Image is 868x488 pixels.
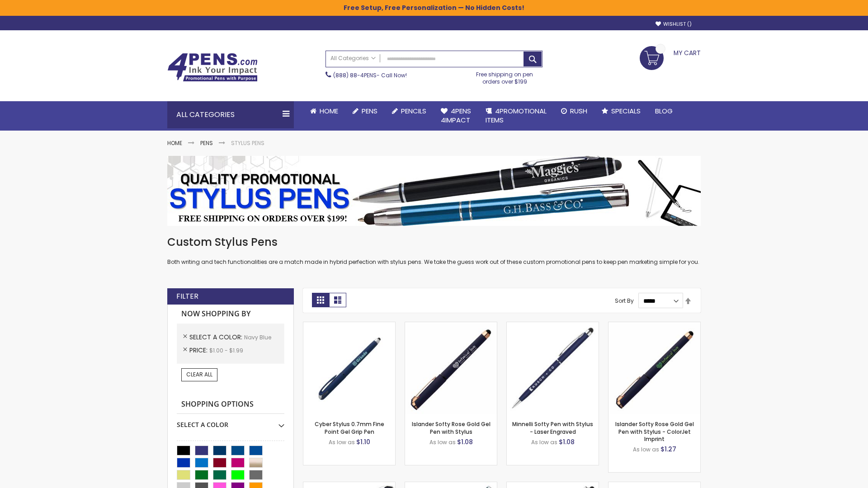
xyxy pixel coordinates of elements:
a: Clear All [181,368,217,381]
div: Free shipping on pen orders over $199 [467,67,543,85]
span: Clear All [186,371,212,378]
strong: Stylus Pens [231,139,264,147]
a: Cyber Stylus 0.7mm Fine Point Gel Grip Pen [315,420,384,435]
span: $1.08 [457,437,473,446]
a: Islander Softy Rose Gold Gel Pen with Stylus-Navy Blue [405,322,497,329]
span: Rush [570,106,587,116]
span: Price [189,346,209,355]
a: 4PROMOTIONALITEMS [478,101,554,131]
span: $1.08 [559,437,575,446]
img: 4Pens Custom Pens and Promotional Products [167,53,258,82]
span: Home [320,106,338,116]
span: $1.27 [660,445,676,454]
a: Specials [594,101,648,121]
span: 4PROMOTIONAL ITEMS [486,106,547,125]
a: Pencils [385,101,434,121]
img: Islander Softy Rose Gold Gel Pen with Stylus-Navy Blue [405,322,497,414]
span: Pencils [401,106,426,116]
a: Islander Softy Rose Gold Gel Pen with Stylus - ColorJet Imprint-Navy Blue [609,322,700,329]
span: All Categories [330,55,376,62]
span: As low as [531,438,557,446]
a: Minnelli Softy Pen with Stylus - Laser Engraved [512,420,593,435]
span: Pens [362,106,377,116]
h1: Custom Stylus Pens [167,235,701,249]
a: All Categories [326,51,380,66]
img: Islander Softy Rose Gold Gel Pen with Stylus - ColorJet Imprint-Navy Blue [609,322,700,414]
span: Specials [611,106,641,116]
a: Pens [200,139,213,147]
span: Blog [655,106,673,116]
a: Islander Softy Rose Gold Gel Pen with Stylus [412,420,491,435]
img: Cyber Stylus 0.7mm Fine Point Gel Grip Pen-Navy Blue [303,322,395,414]
a: Home [167,139,182,147]
span: As low as [329,438,355,446]
a: Blog [648,101,680,121]
span: - Call Now! [333,71,407,79]
a: (888) 88-4PENS [333,71,377,79]
span: 4Pens 4impact [441,106,471,125]
a: Home [303,101,345,121]
span: Navy Blue [244,333,271,341]
span: As low as [429,438,456,446]
strong: Grid [312,293,329,307]
span: As low as [633,446,659,453]
label: Sort By [615,297,634,305]
img: Stylus Pens [167,156,701,226]
strong: Now Shopping by [177,305,284,324]
a: Islander Softy Rose Gold Gel Pen with Stylus - ColorJet Imprint [615,420,694,442]
div: All Categories [167,101,294,128]
a: Rush [554,101,594,121]
a: Cyber Stylus 0.7mm Fine Point Gel Grip Pen-Navy Blue [303,322,395,329]
span: $1.00 - $1.99 [209,347,243,354]
a: 4Pens4impact [434,101,478,131]
div: Both writing and tech functionalities are a match made in hybrid perfection with stylus pens. We ... [167,235,701,266]
a: Wishlist [656,21,692,28]
strong: Filter [176,291,198,301]
a: Pens [345,101,385,121]
strong: Shopping Options [177,395,284,414]
span: Select A Color [189,333,244,342]
span: $1.10 [356,437,370,446]
img: Minnelli Softy Pen with Stylus - Laser Engraved-Navy Blue [507,322,599,414]
a: Minnelli Softy Pen with Stylus - Laser Engraved-Navy Blue [507,322,599,329]
div: Select A Color [177,414,284,429]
